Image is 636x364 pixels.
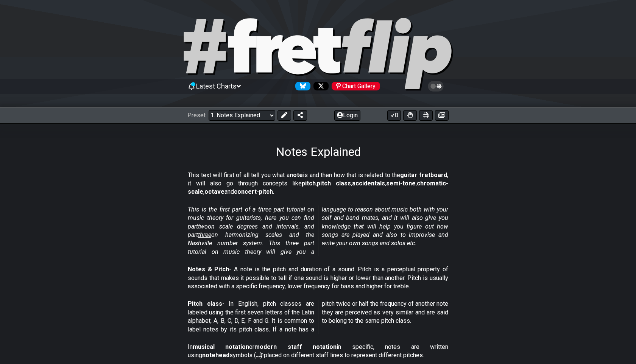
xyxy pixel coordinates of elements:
[403,110,417,121] button: Toggle Dexterity for all fretkits
[193,343,249,350] strong: musical notation
[387,110,401,121] button: 0
[293,110,307,121] button: Share Preset
[188,206,448,255] em: This is the first part of a three part tutorial on music theory for guitarists, here you can find...
[254,343,337,350] strong: modern staff notation
[188,300,222,307] strong: Pitch class
[276,145,361,159] h1: Notes Explained
[432,83,440,90] span: Toggle light / dark theme
[435,110,449,121] button: Create image
[332,82,380,90] div: Chart Gallery
[234,188,273,195] strong: concert-pitch
[202,352,229,359] strong: notehead
[198,223,208,230] span: two
[277,110,291,121] button: Edit Preset
[187,112,206,119] span: Preset
[188,171,448,196] p: This text will first of all tell you what a is and then how that is related to the , it will also...
[419,110,433,121] button: Print
[188,343,448,360] p: In or in specific, notes are written using symbols (𝅝 𝅗𝅥 𝅘𝅥 𝅘𝅥𝅮) placed on different staff lines to r...
[400,171,447,179] strong: guitar fretboard
[386,180,416,187] strong: semi-tone
[352,180,385,187] strong: accidentals
[198,231,211,238] span: three
[292,82,310,90] a: Follow #fretflip at Bluesky
[329,82,380,90] a: #fretflip at Pinterest
[290,171,303,179] strong: note
[302,180,316,187] strong: pitch
[196,82,237,90] span: Latest Charts
[310,82,329,90] a: Follow #fretflip at X
[188,265,448,291] p: - A note is the pitch and duration of a sound. Pitch is a perceptual property of sounds that make...
[188,266,229,273] strong: Notes & Pitch
[188,300,448,334] p: - In English, pitch classes are labeled using the first seven letters of the Latin alphabet, A, B...
[204,188,224,195] strong: octave
[209,110,275,121] select: Preset
[334,110,360,121] button: Login
[317,180,351,187] strong: pitch class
